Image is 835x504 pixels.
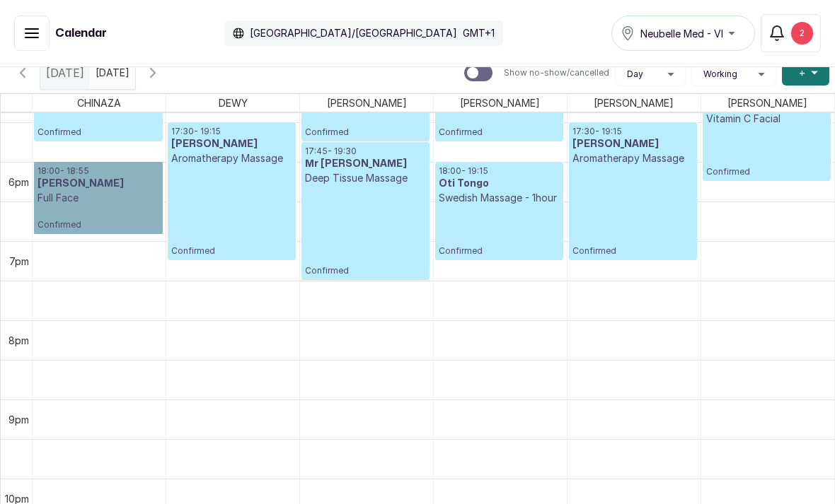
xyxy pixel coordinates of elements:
[55,25,107,42] h1: Calendar
[640,26,723,41] span: Neubelle Med - VI
[591,94,676,112] span: [PERSON_NAME]
[572,165,693,257] p: Confirmed
[324,94,410,112] span: [PERSON_NAME]
[572,126,693,137] p: 17:30 - 19:15
[761,14,821,52] button: 2
[439,191,560,205] p: Swedish Massage - 1hour
[791,22,813,45] div: 2
[504,67,609,78] p: Show no-show/cancelled
[305,185,426,276] p: Confirmed
[439,177,560,191] h3: Oti Tongo
[572,137,693,151] h3: [PERSON_NAME]
[46,64,84,81] span: [DATE]
[216,94,250,112] span: DEWY
[171,151,292,165] p: Aromatherapy Massage
[457,94,543,112] span: [PERSON_NAME]
[305,171,426,185] p: Deep Tissue Massage
[250,26,457,40] p: [GEOGRAPHIC_DATA]/[GEOGRAPHIC_DATA]
[439,205,560,257] p: Confirmed
[171,137,292,151] h3: [PERSON_NAME]
[40,57,90,89] div: [DATE]
[305,157,426,171] h3: Mr [PERSON_NAME]
[305,146,426,157] p: 17:45 - 19:30
[611,16,755,51] button: Neubelle Med - VI
[439,100,560,138] p: Confirmed
[782,60,829,86] button: +
[74,94,124,112] span: CHINAZA
[171,165,292,257] p: Confirmed
[706,126,828,177] p: Confirmed
[463,26,495,40] p: GMT+1
[698,69,770,80] button: Working
[703,69,737,80] span: Working
[706,112,828,126] p: Vitamin C Facial
[6,333,32,348] div: 8pm
[6,412,32,427] div: 9pm
[799,66,805,80] span: +
[621,69,679,80] button: Day
[6,175,32,189] div: 6pm
[627,69,643,80] span: Day
[305,100,426,138] p: Confirmed
[725,94,810,112] span: [PERSON_NAME]
[171,126,292,137] p: 17:30 - 19:15
[439,165,560,177] p: 18:00 - 19:15
[572,151,693,165] p: Aromatherapy Massage
[6,254,32,269] div: 7pm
